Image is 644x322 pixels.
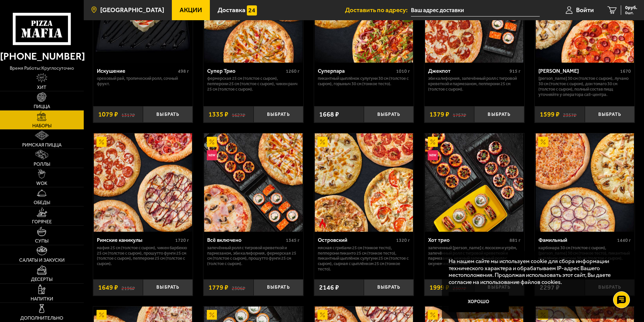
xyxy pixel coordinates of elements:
[178,68,189,74] span: 498 г
[538,68,618,74] div: [PERSON_NAME]
[428,245,521,267] p: Запеченный [PERSON_NAME] с лососем и угрём, Запечённый ролл с тигровой креветкой и пармезаном, Не...
[34,104,50,109] span: Пицца
[538,76,631,97] p: [PERSON_NAME] 30 см (толстое с сыром), Лучано 30 см (толстое с сыром), Дон Томаго 30 см (толстое ...
[536,133,634,232] img: Фамильный
[97,76,189,87] p: Ореховый рай, Тропический ролл, Сочный фрукт.
[207,137,217,147] img: Акционный
[97,137,107,147] img: Акционный
[538,245,631,261] p: Карбонара 30 см (толстое с сыром), [PERSON_NAME] 30 см (тонкое тесто), Пикантный цыплёнок сулугун...
[204,133,302,232] img: Всё включено
[315,133,413,232] img: Островский
[207,237,284,243] div: Всё включено
[345,7,411,13] span: Доставить по адресу:
[254,106,303,123] button: Выбрать
[428,137,438,147] img: Акционный
[563,111,576,118] s: 2357 ₽
[424,133,524,232] a: АкционныйНовинкаХот трио
[175,237,189,243] span: 1720 г
[453,111,466,118] s: 1757 ₽
[121,111,135,118] s: 1317 ₽
[254,279,303,296] button: Выбрать
[22,143,62,148] span: Римская пицца
[625,5,637,10] span: 0 руб.
[232,111,245,118] s: 1627 ₽
[319,284,339,291] span: 2146 ₽
[93,133,193,232] a: АкционныйРимские каникулы
[317,219,328,229] img: Острое блюдо
[428,150,438,160] img: Новинка
[143,106,193,123] button: Выбрать
[540,111,560,118] span: 1599 ₽
[20,316,63,321] span: Дополнительно
[509,237,521,243] span: 881 г
[318,237,395,243] div: Островский
[625,11,637,15] span: 0 шт.
[98,284,118,291] span: 1649 ₽
[37,85,46,90] span: Хит
[396,68,410,74] span: 1010 г
[143,279,193,296] button: Выбрать
[509,68,521,74] span: 915 г
[207,245,300,267] p: Запечённый ролл с тигровой креветкой и пармезаном, Эби Калифорния, Фермерская 25 см (толстое с сы...
[180,7,202,13] span: Акции
[535,133,635,232] a: АкционныйФамильный
[97,237,174,243] div: Римские каникулы
[218,7,245,13] span: Доставка
[232,284,245,291] s: 2306 ₽
[449,292,509,312] button: Хорошо
[364,279,414,296] button: Выбрать
[425,133,523,232] img: Хот трио
[318,245,410,272] p: Мясная с грибами 25 см (тонкое тесто), Пепперони Пиканто 25 см (тонкое тесто), Пикантный цыплёнок...
[97,310,107,320] img: Акционный
[474,106,524,123] button: Выбрать
[207,150,217,160] img: Новинка
[428,310,438,320] img: Акционный
[207,310,217,320] img: Акционный
[286,237,300,243] span: 1345 г
[411,4,540,17] input: Ваш адрес доставки
[286,68,300,74] span: 1260 г
[35,239,48,244] span: Супы
[449,258,624,286] p: На нашем сайте мы используем cookie для сбора информации технического характера и обрабатываем IP...
[19,258,65,263] span: Салаты и закуски
[31,277,52,282] span: Десерты
[209,111,228,118] span: 1335 ₽
[429,111,449,118] span: 1379 ₽
[34,200,50,205] span: Обеды
[314,133,414,232] a: АкционныйОстрое блюдоОстровский
[32,124,51,128] span: Наборы
[100,7,164,13] span: [GEOGRAPHIC_DATA]
[318,76,410,87] p: Пикантный цыплёнок сулугуни 30 см (толстое с сыром), Горыныч 30 см (тонкое тесто).
[538,237,615,243] div: Фамильный
[317,137,328,147] img: Акционный
[364,106,414,123] button: Выбрать
[207,76,300,92] p: Фермерская 25 см (толстое с сыром), Пепперони 25 см (толстое с сыром), Чикен Ранч 25 см (толстое ...
[428,237,508,243] div: Хот трио
[121,284,135,291] s: 2196 ₽
[429,284,449,291] span: 1999 ₽
[585,106,635,123] button: Выбрать
[209,284,228,291] span: 1779 ₽
[203,133,303,232] a: АкционныйНовинкаВсё включено
[98,111,118,118] span: 1079 ₽
[428,76,521,92] p: Эби Калифорния, Запечённый ролл с тигровой креветкой и пармезаном, Пепперони 25 см (толстое с сыр...
[319,111,339,118] span: 1668 ₽
[207,68,284,74] div: Супер Трио
[396,237,410,243] span: 1320 г
[318,68,395,74] div: Суперпара
[428,68,508,74] div: Джекпот
[97,245,189,267] p: Мафия 25 см (толстое с сыром), Чикен Барбекю 25 см (толстое с сыром), Прошутто Фунги 25 см (толст...
[36,181,47,186] span: WOK
[620,68,631,74] span: 1670
[32,220,52,224] span: Горячее
[247,5,257,15] img: 15daf4d41897b9f0e9f617042186c801.svg
[97,68,177,74] div: Искушение
[576,7,594,13] span: Войти
[538,137,548,147] img: Акционный
[617,237,631,243] span: 1440 г
[317,310,328,320] img: Акционный
[31,297,53,301] span: Напитки
[94,133,192,232] img: Римские каникулы
[34,162,50,167] span: Роллы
